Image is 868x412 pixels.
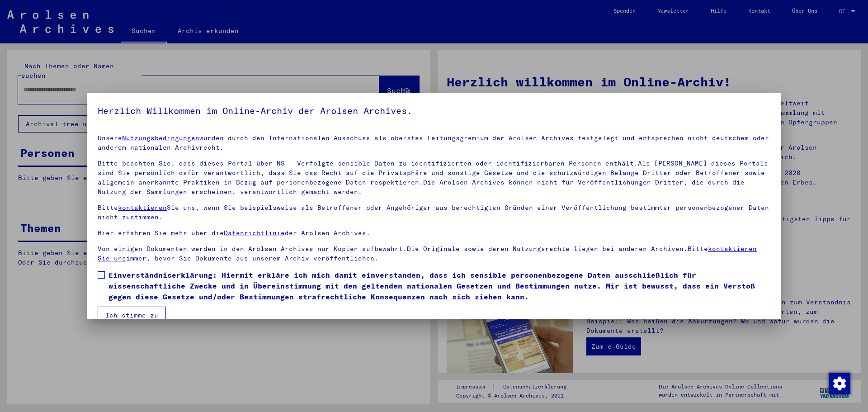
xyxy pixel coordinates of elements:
[98,159,770,197] p: Bitte beachten Sie, dass dieses Portal über NS - Verfolgte sensible Daten zu identifizierten oder...
[118,204,167,212] a: kontaktieren
[224,229,285,237] a: Datenrichtlinie
[98,104,770,118] h5: Herzlich Willkommen im Online-Archiv der Arolsen Archives.
[98,203,770,222] p: Bitte Sie uns, wenn Sie beispielsweise als Betroffener oder Angehöriger aus berechtigten Gründen ...
[108,270,770,302] span: Einverständniserklärung: Hiermit erkläre ich mich damit einverstanden, dass ich sensible personen...
[98,244,770,263] p: Von einigen Dokumenten werden in den Arolsen Archives nur Kopien aufbewahrt.Die Originale sowie d...
[98,307,166,324] button: Ich stimme zu
[829,373,850,394] img: Zustimmung ändern
[828,372,850,394] div: Zustimmung ändern
[122,134,199,142] a: Nutzungsbedingungen
[98,133,770,152] p: Unsere wurden durch den Internationalen Ausschuss als oberstes Leitungsgremium der Arolsen Archiv...
[98,228,770,238] p: Hier erfahren Sie mehr über die der Arolsen Archives.
[98,245,757,262] a: kontaktieren Sie uns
